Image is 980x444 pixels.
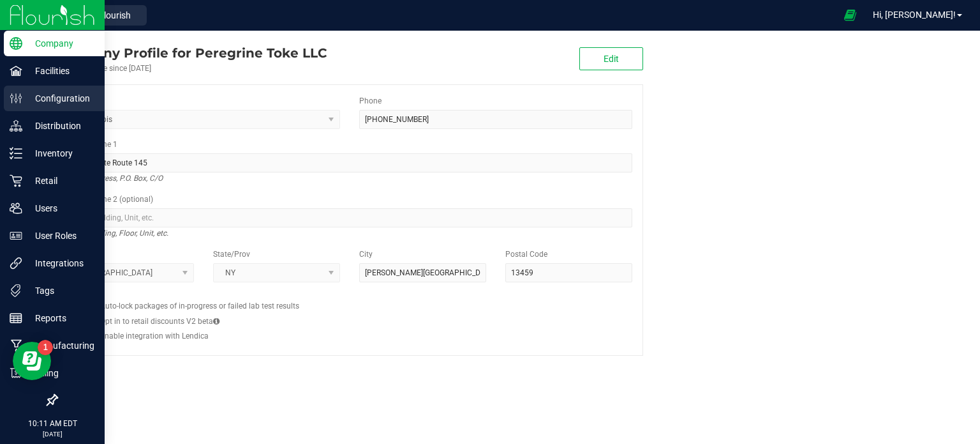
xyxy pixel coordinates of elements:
[22,146,99,161] p: Inventory
[10,119,22,132] inline-svg: Distribution
[13,342,51,380] iframe: Resource center
[579,47,643,70] button: Edit
[505,249,547,260] label: Postal Code
[22,36,99,51] p: Company
[56,63,327,74] div: Account active since [DATE]
[22,365,99,381] p: Billing
[67,292,632,300] h2: Configs
[836,3,865,27] span: Open Ecommerce Menu
[10,202,22,215] inline-svg: Users
[100,330,209,342] label: Enable integration with Lendica
[10,147,22,160] inline-svg: Inventory
[873,10,956,20] span: Hi, [PERSON_NAME]!
[22,338,99,353] p: Manufacturing
[10,339,22,352] inline-svg: Manufacturing
[359,263,486,282] input: City
[67,153,632,172] input: Address
[22,310,99,326] p: Reports
[604,54,619,64] span: Edit
[22,283,99,298] p: Tags
[22,256,99,271] p: Integrations
[10,257,22,270] inline-svg: Integrations
[10,284,22,297] inline-svg: Tags
[67,171,163,186] i: Street address, P.O. Box, C/O
[22,91,99,106] p: Configuration
[56,43,327,63] div: Peregrine Toke LLC
[22,228,99,243] p: User Roles
[22,63,99,79] p: Facilities
[10,229,22,242] inline-svg: User Roles
[359,249,373,260] label: City
[6,429,99,439] p: [DATE]
[67,208,632,227] input: Suite, Building, Unit, etc.
[10,312,22,325] inline-svg: Reports
[22,118,99,134] p: Distribution
[213,249,250,260] label: State/Prov
[6,418,99,429] p: 10:11 AM EDT
[10,92,22,105] inline-svg: Configuration
[359,110,632,129] input: (123) 456-7890
[67,194,153,205] label: Address Line 2 (optional)
[10,367,22,379] inline-svg: Billing
[22,201,99,216] p: Users
[505,263,632,282] input: Postal Code
[10,37,22,50] inline-svg: Company
[10,174,22,187] inline-svg: Retail
[100,316,219,327] label: Opt in to retail discounts V2 beta
[10,65,22,77] inline-svg: Facilities
[67,226,168,241] i: Suite, Building, Floor, Unit, etc.
[100,300,299,312] label: Auto-lock packages of in-progress or failed lab test results
[359,95,382,107] label: Phone
[38,340,53,355] iframe: Resource center unread badge
[22,173,99,188] p: Retail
